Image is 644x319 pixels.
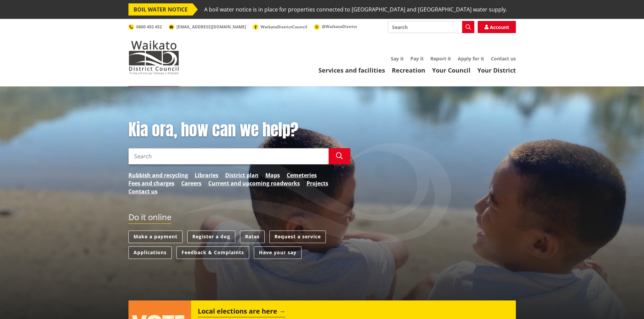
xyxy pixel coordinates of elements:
a: Projects [307,179,328,187]
a: Recreation [392,66,425,74]
a: Request a service [269,231,326,243]
a: Apply for it [458,55,484,62]
a: Feedback & Complaints [176,246,249,259]
a: Services and facilities [318,66,385,74]
a: Account [478,21,516,33]
span: [EMAIL_ADDRESS][DOMAIN_NAME] [176,24,246,30]
a: Contact us [128,187,158,195]
span: A boil water notice is in place for properties connected to [GEOGRAPHIC_DATA] and [GEOGRAPHIC_DAT... [204,3,507,16]
span: WaikatoDistrictCouncil [261,24,307,30]
a: 0800 492 452 [128,24,162,30]
a: Maps [265,171,280,179]
span: 0800 492 452 [136,24,162,30]
h2: Do it online [128,212,171,224]
a: Libraries [195,171,218,179]
a: District plan [225,171,259,179]
img: Waikato District Council - Te Kaunihera aa Takiwaa o Waikato [128,41,179,74]
a: Contact us [491,55,516,62]
a: Report it [430,55,451,62]
a: Careers [181,179,201,187]
span: @WaikatoDistrict [322,24,357,29]
a: Have your say [254,246,302,259]
input: Search input [128,148,329,164]
a: Rubbish and recycling [128,171,188,179]
input: Search input [388,21,474,33]
a: Rates [240,231,265,243]
a: Fees and charges [128,179,174,187]
a: @WaikatoDistrict [314,24,357,29]
h1: Kia ora, how can we help? [128,120,350,140]
a: Cemeteries [287,171,317,179]
a: Your District [477,66,516,74]
a: Make a payment [128,231,183,243]
a: Say it [391,55,404,62]
a: Current and upcoming roadworks [208,179,300,187]
span: BOIL WATER NOTICE [128,3,193,16]
a: Pay it [410,55,424,62]
a: Register a dog [187,231,235,243]
a: Applications [128,246,172,259]
a: WaikatoDistrictCouncil [253,24,307,30]
a: Your Council [432,66,471,74]
a: [EMAIL_ADDRESS][DOMAIN_NAME] [169,24,246,30]
h2: Local elections are here [198,307,285,317]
